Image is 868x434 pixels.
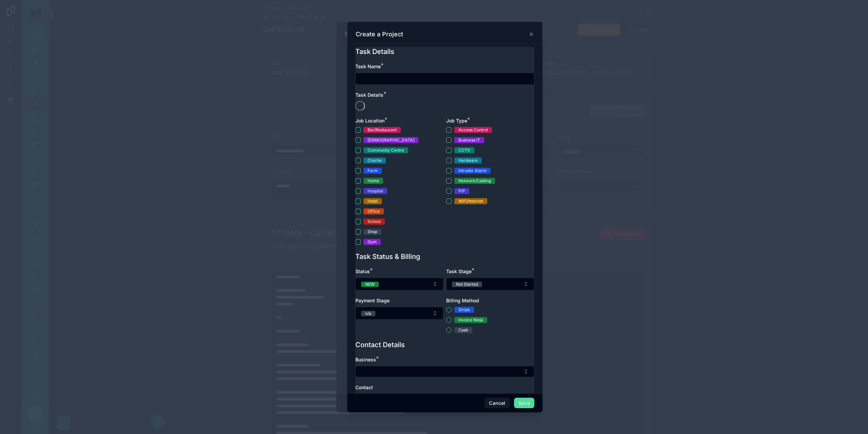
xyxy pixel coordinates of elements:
[368,198,378,204] div: Hotel
[355,278,443,290] button: Select Button
[355,357,376,362] span: Business
[368,229,377,235] div: Shop
[368,127,397,133] div: Bar/Restaurant
[355,384,373,390] span: Contact
[368,147,404,153] div: Community Centre
[446,298,479,303] span: Billing Method
[355,298,390,303] span: Payment Stage
[458,157,478,164] div: Hardware
[368,208,380,214] div: Office
[368,137,414,143] div: [DEMOGRAPHIC_DATA]
[355,366,534,377] button: Select Button
[355,252,420,261] h1: Task Status & Billing
[446,268,472,274] span: Task Stage
[458,317,483,323] div: Invoice Ninja
[368,157,382,164] div: Creche
[458,137,480,143] div: Business IT
[458,147,470,153] div: CCTV
[355,47,394,56] h1: Task Details
[514,398,534,409] button: Save
[458,188,465,194] div: PtP
[355,92,383,98] span: Task Details
[368,188,383,194] div: Hospital
[365,282,375,287] div: NEW
[458,168,487,174] div: Intruder Alarm
[355,63,381,69] span: Task Name
[458,198,483,204] div: WiFi/Internet
[368,168,378,174] div: Farm
[458,127,488,133] div: Access Control
[458,327,468,333] div: Cash
[446,278,534,290] button: Select Button
[456,282,478,287] div: Not Started
[355,268,370,274] span: Status
[485,398,510,409] button: Cancel
[458,307,470,313] div: Stripe
[355,340,405,350] h1: Contact Details
[365,311,371,316] div: n/a
[446,118,467,124] span: Job Type
[355,118,384,124] span: Job Location
[355,307,443,320] button: Select Button
[368,178,379,184] div: Home
[368,239,377,245] div: Gym
[458,178,491,184] div: Network/Cabling
[368,219,381,225] div: School
[356,30,403,38] h3: Create a Project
